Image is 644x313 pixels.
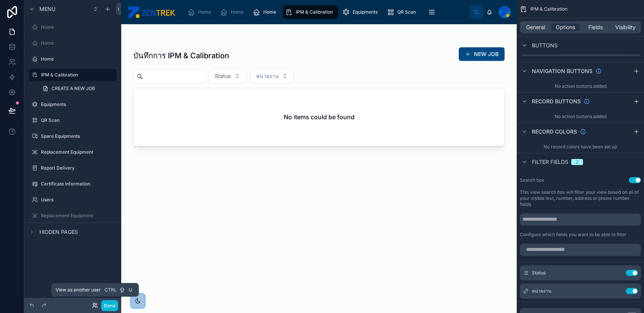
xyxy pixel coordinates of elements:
label: Report Delivery [41,165,115,171]
a: Equipments [29,98,117,111]
a: Home [29,37,117,49]
a: Home [29,53,117,65]
a: IPM & Calibration [29,69,117,81]
a: CREATE A NEW JOB [38,83,117,95]
span: Buttons [532,42,558,50]
a: Replacement Equipment [29,210,117,222]
span: Visibility [615,23,636,31]
label: Search box [520,177,544,183]
span: IPM & Calibration [530,6,567,12]
label: Home [41,56,115,62]
span: U [127,287,133,293]
div: 2 [576,159,578,165]
label: Certificate Information [41,181,115,187]
a: Users [29,194,117,206]
a: Replacement Equipment [29,146,117,158]
label: IPM & Calibration [41,72,112,78]
div: No action buttons added [517,80,644,92]
a: IPM & Calibration [283,5,338,19]
span: View as another user [56,287,101,293]
a: Home [218,5,249,19]
span: Record buttons [532,98,581,105]
a: Report Delivery [29,162,117,174]
span: Equipments [353,9,378,15]
a: Equipments [340,5,383,19]
span: Filter fields [532,158,568,166]
span: Status [532,270,546,276]
label: Equipments [41,101,115,107]
a: Certificate Information [29,178,117,190]
span: Record colors [532,128,577,135]
a: Spare Equipments [29,130,117,142]
span: QR Scan [397,9,416,15]
label: Replacement Equipment [41,149,115,155]
span: Home [231,9,244,15]
span: หน่วยงาน [532,288,551,294]
label: Home [41,24,115,30]
span: Hidden pages [39,228,78,236]
span: IPM & Calibration [296,9,333,15]
button: Done [101,300,118,311]
span: Home [198,9,211,15]
div: No record colors have been set up [517,141,644,153]
a: Home [250,5,281,19]
label: Configure which fields you want to be able to filter [520,232,627,238]
label: This view search box will filter your view based on all of your visible text, number, address or ... [520,189,641,207]
label: Users [41,197,115,203]
label: Spare Equipments [41,133,115,139]
span: CREATE A NEW JOB [52,86,95,92]
label: Home [41,40,115,46]
span: Menu [39,5,55,13]
a: Home [185,5,216,19]
span: General [526,23,545,31]
label: Replacement Equipment [41,213,115,219]
span: Ctrl [104,286,117,294]
a: Home [29,21,117,33]
label: QR Scan [41,117,115,123]
span: Navigation buttons [532,67,592,75]
span: Fields [588,23,603,31]
div: No action buttons added [517,111,644,123]
span: Home [263,9,276,15]
span: Options [556,23,575,31]
img: App logo [127,6,175,18]
div: scrollable content [181,4,470,20]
